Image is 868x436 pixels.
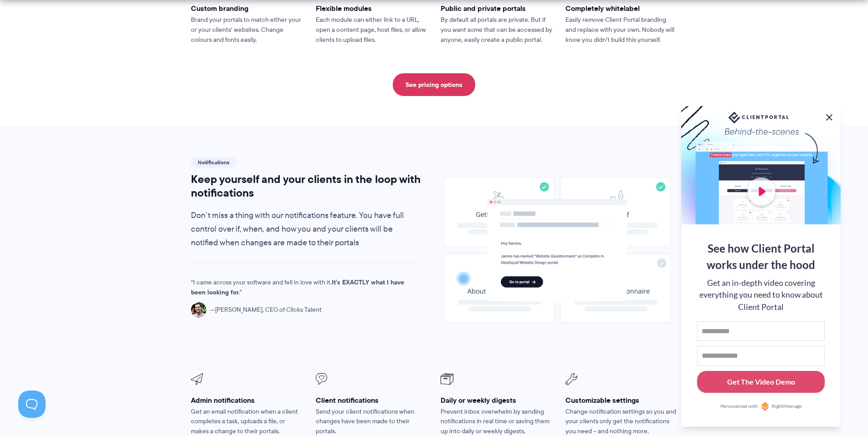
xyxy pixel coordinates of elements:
div: Get an in-depth video covering everything you need to know about Client Portal [697,277,825,313]
h3: Customizable settings [565,395,678,405]
p: Brand your portals to match either your or your clients’ websites. Change colours and fonts easily. [191,15,303,45]
h3: Custom branding [191,4,303,13]
p: Each module can either link to a URL, open a content page, host files, or allow clients to upload... [316,15,428,45]
h3: Client notifications [316,395,428,405]
p: Don’t miss a thing with our notifications feature. You have full control over if, when, and how y... [191,209,421,250]
h3: Public and private portals [441,4,553,13]
span: [PERSON_NAME], CEO of Clicks Talent [210,305,322,315]
button: Get The Video Demo [697,371,825,393]
span: Personalized with [720,403,758,410]
img: Personalized with RightMessage [760,402,770,411]
strong: It's EXACTLY what I have been looking for. [191,277,404,297]
p: By default all portals are private. But if you want some that can be accessed by anyone, easily c... [441,15,553,45]
iframe: Toggle Customer Support [18,390,46,418]
p: I came across your software and fell in love with it. [191,278,405,298]
h3: Admin notifications [191,395,303,405]
div: See how Client Portal works under the hood [697,240,825,273]
a: Personalized withRightMessage [697,402,825,411]
div: Get The Video Demo [727,376,795,387]
h3: Flexible modules [316,4,428,13]
h3: Daily or weekly digests [441,395,553,405]
a: See pricing options [393,73,475,96]
span: Notifications [191,157,236,168]
span: RightMessage [772,403,801,410]
h3: Completely whitelabel [565,4,678,13]
p: Easily remove Client Portal branding and replace with your own. Nobody will know you didn’t build... [565,15,678,45]
h2: Keep yourself and your clients in the loop with notifications [191,172,421,200]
